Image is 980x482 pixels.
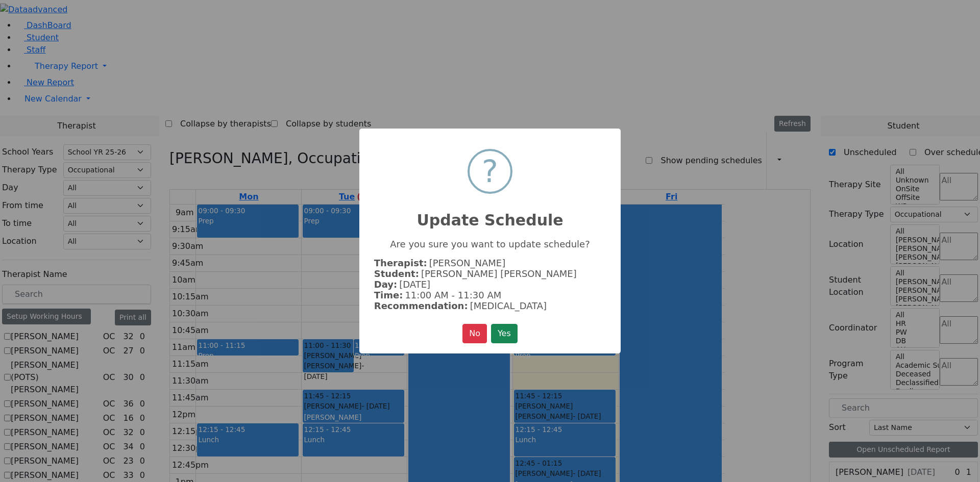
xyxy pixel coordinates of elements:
span: 11:00 AM - 11:30 AM [405,290,501,300]
h2: Update Schedule [359,199,621,230]
span: [DATE] [399,279,430,290]
strong: Student: [374,268,419,279]
span: [MEDICAL_DATA] [470,300,547,311]
span: [PERSON_NAME] [429,258,506,268]
strong: Recommendation: [374,300,468,311]
strong: Therapist: [374,258,427,268]
p: Are you sure you want to update schedule? [374,239,606,249]
span: [PERSON_NAME] [PERSON_NAME] [421,268,577,279]
button: Yes [491,324,518,343]
div: ? [482,151,498,192]
strong: Time: [374,290,403,300]
button: No [462,324,487,343]
strong: Day: [374,279,397,290]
